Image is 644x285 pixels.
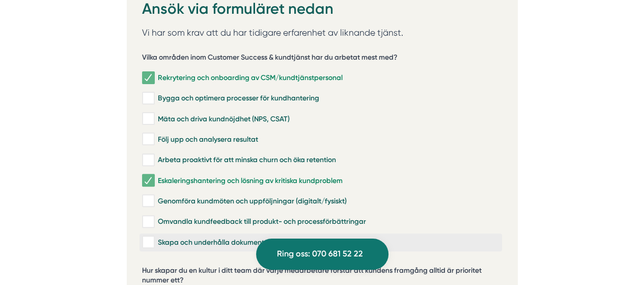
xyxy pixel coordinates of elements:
input: Följ upp och analysera resultat [142,134,154,144]
input: Bygga och optimera processer för kundhantering [142,93,154,103]
input: Rekrytering och onboarding av CSM/kundtjänstpersonal [142,73,154,83]
input: Mäta och driva kundnöjdhet (NPS, CSAT) [142,114,154,124]
p: Vi har som krav att du har tidigare erfarenhet av liknande tjänst. [142,25,502,40]
input: Omvandla kundfeedback till produkt- och processförbättringar [142,217,154,227]
input: Arbeta proaktivt för att minska churn och öka retention [142,155,154,165]
input: Genomföra kundmöten och uppföljningar (digitalt/fysiskt) [142,196,154,206]
h5: Vilka områden inom Customer Success & kundtjänst har du arbetat mest med? [142,53,398,65]
span: Ring oss: 070 681 52 22 [277,247,363,261]
input: Eskaleringshantering och lösning av kritiska kundproblem [142,175,154,186]
a: Ring oss: 070 681 52 22 [256,239,388,270]
input: Skapa och underhålla dokumentation och guider [142,237,154,247]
